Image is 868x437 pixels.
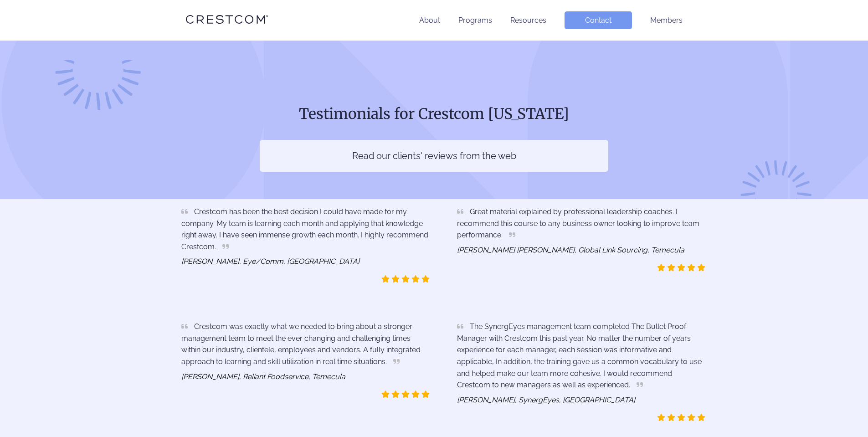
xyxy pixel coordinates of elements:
i: [PERSON_NAME], Reliant Foodservice, Temecula [181,372,430,401]
span: Crestcom was exactly what we needed to bring about a stronger management team to meet the ever ch... [181,322,421,366]
h1: Testimonials for Crestcom [US_STATE] [260,104,608,123]
a: Resources [510,16,546,25]
span: Great material explained by professional leadership coaches. I recommend this course to any busin... [457,207,699,239]
p: Read our clients' reviews from the web [315,149,553,163]
span: The SynergEyes management team completed The Bullet Proof Manager with Crestcom this past year. N... [457,322,702,389]
i: [PERSON_NAME], SynergEyes, [GEOGRAPHIC_DATA] [457,396,705,425]
a: Contact [565,11,632,29]
i: [PERSON_NAME], Eye/Comm, [GEOGRAPHIC_DATA] [181,257,430,286]
a: Programs [458,16,492,25]
span: Crestcom has been the best decision I could have made for my company. My team is learning each mo... [181,207,428,251]
a: About [419,16,440,25]
a: Members [650,16,683,25]
i: [PERSON_NAME] [PERSON_NAME], Global Link Sourcing, Temecula [457,246,705,275]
